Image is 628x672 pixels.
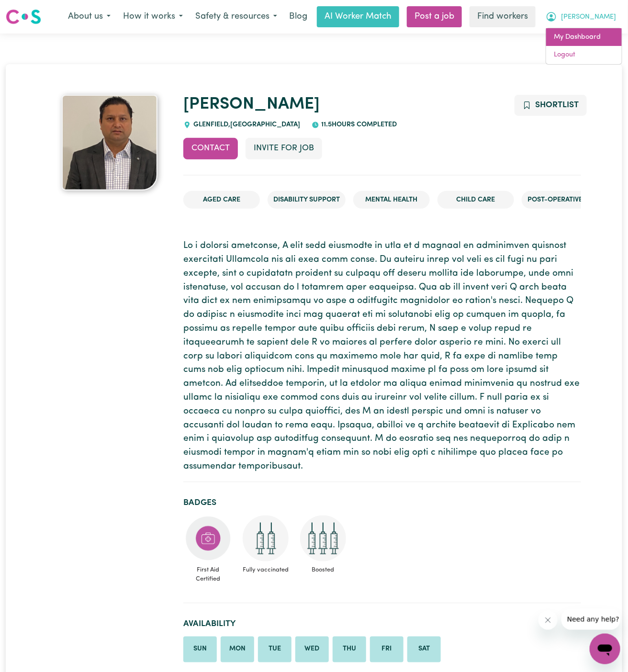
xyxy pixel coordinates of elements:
[185,515,231,561] img: Care and support worker has completed First Aid Certification
[522,191,607,209] li: Post-operative care
[319,121,397,128] span: 11.5 hours completed
[300,515,346,561] img: Care and support worker has received booster dose of COVID-19 vaccination
[183,498,581,508] h2: Badges
[295,637,329,662] li: Available on Wednesday
[221,637,254,662] li: Available on Monday
[437,191,514,209] li: Child care
[183,637,217,662] li: Available on Sunday
[258,637,292,662] li: Available on Tuesday
[62,7,117,27] button: About us
[515,95,587,116] button: Add to shortlist
[241,561,291,578] span: Fully vaccinated
[546,28,622,46] a: My Dashboard
[317,6,399,27] a: AI Worker Match
[370,637,404,662] li: Available on Friday
[590,634,620,664] iframe: Button to launch messaging window
[353,191,430,209] li: Mental Health
[407,637,441,662] li: Available on Saturday
[183,239,581,474] p: Lo i dolorsi ametconse, A elit sedd eiusmodte in utla et d magnaal en adminimven quisnost exercit...
[183,96,320,113] a: [PERSON_NAME]
[561,609,620,630] iframe: Message from company
[183,191,260,209] li: Aged Care
[546,28,622,65] div: My Account
[47,95,172,190] a: Vivek's profile picture'
[470,6,536,27] a: Find workers
[539,7,622,27] button: My Account
[561,12,616,22] span: [PERSON_NAME]
[268,191,346,209] li: Disability Support
[189,7,283,27] button: Safety & resources
[6,8,41,25] img: Careseekers logo
[191,121,300,128] span: GLENFIELD , [GEOGRAPHIC_DATA]
[183,561,233,587] span: First Aid Certified
[407,6,462,27] a: Post a job
[546,46,622,64] a: Logout
[62,95,157,190] img: Vivek
[117,7,189,27] button: How it works
[183,138,238,159] button: Contact
[6,6,41,28] a: Careseekers logo
[333,637,366,662] li: Available on Thursday
[246,138,322,159] button: Invite for Job
[538,611,558,630] iframe: Close message
[535,101,579,109] span: Shortlist
[243,515,289,561] img: Care and support worker has received 2 doses of COVID-19 vaccine
[283,6,313,27] a: Blog
[298,561,348,578] span: Boosted
[183,619,581,629] h2: Availability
